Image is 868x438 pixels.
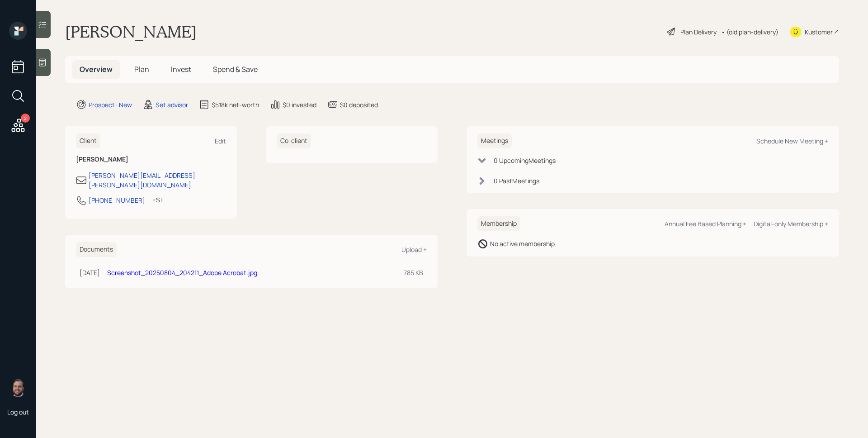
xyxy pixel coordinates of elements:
h1: [PERSON_NAME] [65,22,197,42]
div: $0 deposited [340,100,378,109]
div: 785 KB [404,268,423,277]
div: [PERSON_NAME][EMAIL_ADDRESS][PERSON_NAME][DOMAIN_NAME] [89,171,226,190]
div: No active membership [490,239,555,248]
a: Screenshot_20250804_204211_Adobe Acrobat.jpg [107,268,257,277]
div: Log out [7,408,29,416]
span: Invest [171,64,191,74]
div: Digital-only Membership + [754,219,828,228]
div: 0 Upcoming Meeting s [494,156,556,165]
img: james-distasi-headshot.png [9,379,27,397]
span: Spend & Save [213,64,258,74]
div: Set advisor [156,100,188,109]
div: $518k net-worth [212,100,259,109]
div: Edit [215,137,226,145]
h6: [PERSON_NAME] [76,156,226,163]
div: 2 [21,114,30,123]
h6: Meetings [477,133,512,148]
div: 0 Past Meeting s [494,176,539,186]
h6: Co-client [277,133,311,148]
div: Kustomer [805,27,833,37]
h6: Documents [76,242,117,257]
h6: Membership [477,216,520,231]
div: [DATE] [80,268,100,277]
div: • (old plan-delivery) [721,27,778,37]
div: Plan Delivery [680,27,717,37]
span: Overview [80,64,113,74]
span: Plan [134,64,149,74]
div: EST [152,195,164,205]
h6: Client [76,133,100,148]
div: Prospect · New [89,100,132,109]
div: Upload + [401,245,427,254]
div: [PHONE_NUMBER] [89,195,145,205]
div: $0 invested [283,100,316,109]
div: Annual Fee Based Planning + [665,219,746,228]
div: Schedule New Meeting + [756,137,828,145]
